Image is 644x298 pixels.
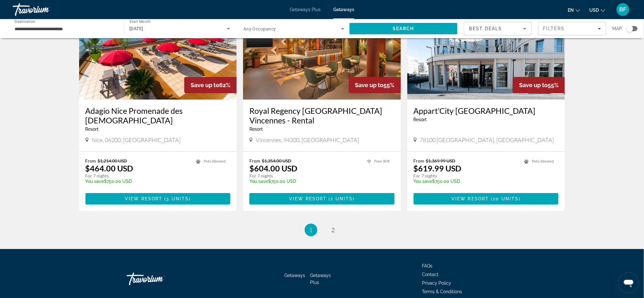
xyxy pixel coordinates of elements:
[256,136,359,143] span: Vincennes, 94300, [GEOGRAPHIC_DATA]
[422,281,451,286] a: Privacy Policy
[619,273,639,293] iframe: Button to launch messaging window
[85,163,133,173] p: $464.00 USD
[538,22,606,35] button: Filters
[249,127,263,132] span: Resort
[85,179,190,184] p: $750.00 USD
[568,5,580,15] button: Change language
[79,224,565,236] nav: Pagination
[162,196,191,201] span: ( )
[422,263,433,268] a: FAQs
[289,196,327,201] span: View Resort
[191,82,219,88] span: Save up to
[249,173,361,179] p: For 7 nights
[85,158,96,163] span: From
[393,26,414,31] span: Search
[290,7,321,12] a: Getaways Plus
[590,5,605,15] button: Change currency
[85,127,99,132] span: Resort
[355,82,384,88] span: Save up to
[249,106,395,125] a: Royal Regency [GEOGRAPHIC_DATA] Vincennes - Rental
[414,163,462,173] p: $619.99 USD
[310,273,331,285] a: Getaways Plus
[309,226,313,233] span: 1
[414,179,518,184] p: $750.00 USD
[85,173,190,179] p: For 7 nights
[129,20,151,24] span: Start Month
[92,136,181,143] span: Nice, 06200, [GEOGRAPHIC_DATA]
[249,163,297,173] p: $604.00 USD
[284,273,305,278] a: Getaways
[422,272,439,277] a: Contact
[513,77,565,93] div: 55%
[249,158,260,163] span: From
[519,82,548,88] span: Save up to
[327,196,355,201] span: ( )
[414,117,427,122] span: Resort
[620,6,627,13] span: BF
[452,196,489,201] span: View Resort
[426,158,456,163] span: $1,369.99 USD
[184,77,237,93] div: 62%
[349,77,401,93] div: 55%
[98,158,127,163] span: $1,214.00 USD
[85,193,231,204] button: View Resort(3 units)
[590,8,599,13] span: USD
[613,24,622,33] span: Map
[568,8,574,13] span: en
[414,158,424,163] span: From
[127,269,190,288] a: Go Home
[489,196,521,201] span: ( )
[13,1,76,18] a: Travorium
[414,179,432,184] span: You save
[15,19,35,24] span: Destination
[129,26,143,31] span: [DATE]
[420,136,554,143] span: 78100 [GEOGRAPHIC_DATA], [GEOGRAPHIC_DATA]
[414,173,518,179] p: For 7 nights
[333,7,354,12] a: Getaways
[125,196,162,201] span: View Resort
[469,26,502,31] span: Best Deals
[243,26,276,31] span: Any Occupancy
[615,3,631,16] button: User Menu
[543,26,565,31] span: Filters
[493,196,519,201] span: 20 units
[422,289,462,294] a: Terms & Conditions
[332,226,335,233] span: 2
[204,159,226,163] span: Pets Allowed
[249,179,268,184] span: You save
[85,106,231,125] a: Adagio Nice Promenade des [DEMOGRAPHIC_DATA]
[85,179,104,184] span: You save
[414,193,559,204] button: View Resort(20 units)
[331,196,353,201] span: 2 units
[375,159,390,163] span: Free Wifi
[249,193,395,204] button: View Resort(2 units)
[469,25,526,32] mat-select: Sort by
[166,196,189,201] span: 3 units
[349,23,458,34] button: Search
[249,179,361,184] p: $750.00 USD
[15,25,116,33] input: Select destination
[262,158,291,163] span: $1,354.00 USD
[532,159,554,163] span: Pets Allowed
[414,106,559,115] a: Appart'City [GEOGRAPHIC_DATA]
